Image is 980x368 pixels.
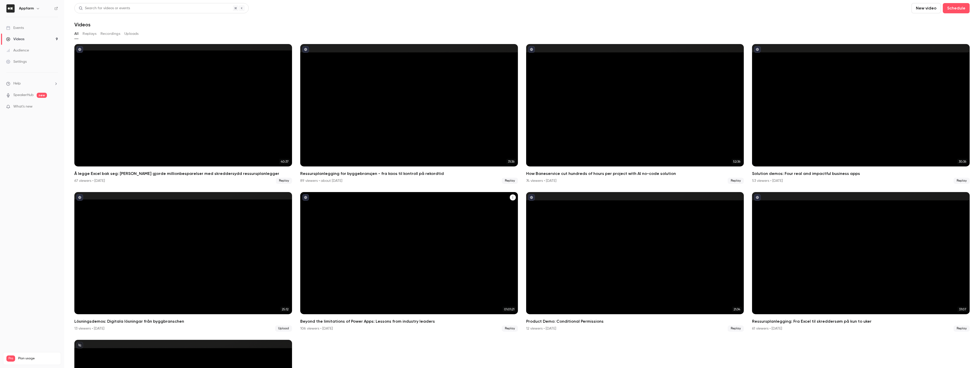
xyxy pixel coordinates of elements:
h2: Ressursplanlegging for byggebransjen - fra kaos til kontroll på rekordtid [300,171,518,177]
a: 01:01:21Beyond the limitations of Power Apps: Lessons from industry leaders106 viewers • [DATE]Re... [300,192,518,332]
li: Ressursplanlegging for byggebransjen - fra kaos til kontroll på rekordtid [300,44,518,184]
button: published [754,46,761,53]
li: Beyond the limitations of Power Apps: Lessons from industry leaders [300,192,518,332]
span: What's new [13,104,33,109]
div: 53 viewers • [DATE] [752,178,783,183]
a: 31:36Ressursplanlegging for byggebransjen - fra kaos til kontroll på rekordtid89 viewers • about ... [300,44,518,184]
div: Videos [6,37,24,42]
h2: Ressursplanlegging: Fra Excel til skreddersøm på kun to uker [752,318,970,324]
button: Recordings [101,30,120,38]
button: published [302,46,309,53]
div: Events [6,25,24,30]
span: Replay [954,178,970,184]
span: Help [13,81,21,86]
li: Å legge Excel bak seg: Hvordan Hæhre gjorde millionbesparelser med skreddersydd ressursplanlegger [74,44,292,184]
a: SpeakerHub [13,92,34,98]
span: 21:34 [732,307,742,312]
button: New video [912,3,941,13]
div: 106 viewers • [DATE] [300,326,333,331]
a: 40:37Å legge Excel bak seg: [PERSON_NAME] gjorde millionbesparelser med skreddersydd ressursplanl... [74,44,292,184]
section: Videos [74,3,970,365]
button: published [76,194,83,201]
li: Lösningsdemos: Digitala lösningar från byggbranschen [74,192,292,332]
span: 01:01:21 [503,307,516,312]
div: 12 viewers • [DATE] [526,326,556,331]
button: published [528,194,535,201]
a: 21:34Product Demo: Conditional Permissions12 viewers • [DATE]Replay [526,192,744,332]
li: Solution demos: Four real and impactful business apps [752,44,970,184]
span: new [37,93,47,98]
h2: Beyond the limitations of Power Apps: Lessons from industry leaders [300,318,518,324]
h1: Videos [74,22,91,28]
span: 31:36 [506,159,516,164]
h2: Å legge Excel bak seg: [PERSON_NAME] gjorde millionbesparelser med skreddersydd ressursplanlegger [74,171,292,177]
li: Ressursplanlegging: Fra Excel til skreddersøm på kun to uker [752,192,970,332]
button: unpublished [76,342,83,349]
div: Audience [6,48,29,53]
h2: Product Demo: Conditional Permissions [526,318,744,324]
h2: How Baneservice cut hundreds of hours per project with AI no-code solution [526,171,744,177]
h2: Solution demos: Four real and impactful business apps [752,171,970,177]
span: Replay [728,325,744,332]
span: Replay [276,178,292,184]
h2: Lösningsdemos: Digitala lösningar från byggbranschen [74,318,292,324]
a: 30:36Solution demos: Four real and impactful business apps53 viewers • [DATE]Replay [752,44,970,184]
span: Replay [954,325,970,332]
div: 61 viewers • [DATE] [752,326,782,331]
h6: Appfarm [19,6,34,11]
a: 37:07Ressursplanlegging: Fra Excel til skreddersøm på kun to uker61 viewers • [DATE]Replay [752,192,970,332]
span: 25:12 [280,307,290,312]
span: Replay [502,178,518,184]
div: Settings [6,59,27,64]
button: Replays [83,30,96,38]
div: Search for videos or events [79,6,130,11]
button: published [76,46,83,53]
button: published [302,194,309,201]
span: Upload [275,325,292,332]
div: 74 viewers • [DATE] [526,178,556,183]
span: 30:36 [957,159,968,164]
li: How Baneservice cut hundreds of hours per project with AI no-code solution [526,44,744,184]
div: 89 viewers • about [DATE] [300,178,342,183]
span: Replay [502,325,518,332]
li: help-dropdown-opener [6,81,58,86]
span: Plan usage [18,356,58,361]
button: Uploads [124,30,139,38]
span: Replay [728,178,744,184]
img: Appfarm [6,4,15,13]
button: published [754,194,761,201]
div: 67 viewers • [DATE] [74,178,105,183]
li: Product Demo: Conditional Permissions [526,192,744,332]
div: 13 viewers • [DATE] [74,326,104,331]
span: 52:36 [732,159,742,164]
button: All [74,30,78,38]
span: 40:37 [279,159,290,164]
button: published [528,46,535,53]
iframe: Noticeable Trigger [52,104,58,109]
a: 52:36How Baneservice cut hundreds of hours per project with AI no-code solution74 viewers • [DATE... [526,44,744,184]
span: 37:07 [957,307,968,312]
span: Pro [6,355,15,362]
a: 25:12Lösningsdemos: Digitala lösningar från byggbranschen13 viewers • [DATE]Upload [74,192,292,332]
button: Schedule [943,3,970,13]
